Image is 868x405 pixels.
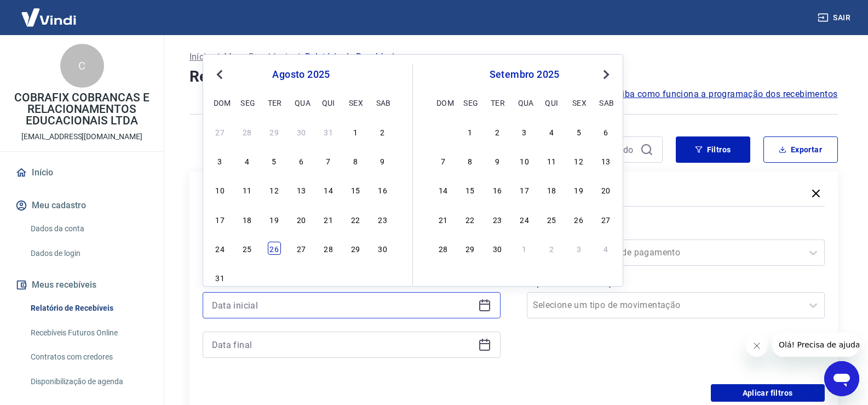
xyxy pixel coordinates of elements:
div: Choose quinta-feira, 11 de setembro de 2025 [545,154,558,167]
div: Choose quarta-feira, 10 de setembro de 2025 [518,154,531,167]
div: Choose quinta-feira, 25 de setembro de 2025 [545,213,558,226]
p: Meus Recebíveis [224,50,292,64]
div: Choose segunda-feira, 22 de setembro de 2025 [463,213,476,226]
p: / [296,50,300,64]
div: Choose domingo, 14 de setembro de 2025 [436,183,450,196]
p: / [216,50,220,64]
div: Choose quarta-feira, 3 de setembro de 2025 [518,125,531,138]
div: Choose quarta-feira, 13 de agosto de 2025 [295,183,308,196]
div: Choose domingo, 10 de agosto de 2025 [214,183,227,196]
div: Choose quinta-feira, 4 de setembro de 2025 [545,125,558,138]
a: Contratos com credores [26,346,151,368]
div: qua [295,96,308,109]
div: dom [214,96,227,109]
div: Choose quarta-feira, 17 de setembro de 2025 [518,183,531,196]
div: Choose segunda-feira, 28 de julho de 2025 [240,125,254,138]
p: [EMAIL_ADDRESS][DOMAIN_NAME] [21,131,142,142]
div: Choose quinta-feira, 21 de agosto de 2025 [322,213,335,226]
h4: Relatório de Recebíveis [189,66,838,88]
div: Choose sábado, 20 de setembro de 2025 [599,183,612,196]
div: Choose terça-feira, 26 de agosto de 2025 [268,242,281,255]
div: Choose segunda-feira, 29 de setembro de 2025 [463,242,476,255]
label: Forma de Pagamento [529,224,823,237]
a: Início [189,50,211,64]
div: Choose quarta-feira, 27 de agosto de 2025 [295,242,308,255]
div: Choose quinta-feira, 28 de agosto de 2025 [322,242,335,255]
button: Sair [815,8,855,28]
iframe: Mensagem da empresa [772,333,859,357]
div: seg [463,96,476,109]
div: Choose terça-feira, 12 de agosto de 2025 [268,183,281,196]
div: sab [376,96,389,109]
div: Choose terça-feira, 16 de setembro de 2025 [491,183,504,196]
button: Aplicar filtros [711,384,825,402]
div: Choose segunda-feira, 11 de agosto de 2025 [240,183,254,196]
div: Choose segunda-feira, 18 de agosto de 2025 [240,213,254,226]
button: Meus recebíveis [13,273,151,297]
a: Dados de login [26,242,151,265]
iframe: Botão para abrir a janela de mensagens [824,361,859,396]
div: Choose segunda-feira, 1 de setembro de 2025 [240,271,254,284]
div: Choose quinta-feira, 4 de setembro de 2025 [322,271,335,284]
div: Choose segunda-feira, 25 de agosto de 2025 [240,242,254,255]
div: Choose sábado, 30 de agosto de 2025 [376,242,389,255]
div: Choose quarta-feira, 3 de setembro de 2025 [295,271,308,284]
div: Choose sexta-feira, 15 de agosto de 2025 [349,183,362,196]
div: Choose sexta-feira, 12 de setembro de 2025 [572,154,585,167]
div: Choose quarta-feira, 20 de agosto de 2025 [295,213,308,226]
div: Choose sábado, 4 de outubro de 2025 [599,242,612,255]
span: Olá! Precisa de ajuda? [7,8,92,16]
a: Disponibilização de agenda [26,370,151,393]
div: Choose sexta-feira, 1 de agosto de 2025 [349,125,362,138]
div: Choose sábado, 2 de agosto de 2025 [376,125,389,138]
div: setembro 2025 [435,68,614,81]
div: month 2025-09 [435,123,614,256]
div: Choose domingo, 28 de setembro de 2025 [436,242,450,255]
div: Choose sexta-feira, 3 de outubro de 2025 [572,242,585,255]
div: Choose terça-feira, 30 de setembro de 2025 [491,242,504,255]
div: Choose sexta-feira, 5 de setembro de 2025 [349,271,362,284]
div: qui [545,96,558,109]
a: Relatório de Recebíveis [26,297,151,320]
div: Choose domingo, 7 de setembro de 2025 [436,154,450,167]
div: Choose segunda-feira, 4 de agosto de 2025 [240,154,254,167]
button: Meu cadastro [13,193,151,218]
div: Choose terça-feira, 19 de agosto de 2025 [268,213,281,226]
iframe: Fechar mensagem [746,335,768,357]
div: Choose quarta-feira, 30 de julho de 2025 [295,125,308,138]
div: Choose sexta-feira, 5 de setembro de 2025 [572,125,585,138]
input: Data final [212,336,474,353]
div: Choose terça-feira, 29 de julho de 2025 [268,125,281,138]
div: Choose quinta-feira, 7 de agosto de 2025 [322,154,335,167]
div: agosto 2025 [212,68,390,81]
div: Choose segunda-feira, 15 de setembro de 2025 [463,183,476,196]
div: Choose domingo, 31 de agosto de 2025 [436,125,450,138]
div: Choose quinta-feira, 31 de julho de 2025 [322,125,335,138]
div: month 2025-08 [212,123,390,286]
div: dom [436,96,450,109]
input: Data inicial [212,297,474,313]
p: COBRAFIX COBRANCAS E RELACIONAMENTOS EDUCACIONAIS LTDA [9,92,155,127]
button: Exportar [763,136,838,163]
div: Choose domingo, 21 de setembro de 2025 [436,213,450,226]
a: Saiba como funciona a programação dos recebimentos [612,88,838,101]
div: Choose terça-feira, 23 de setembro de 2025 [491,213,504,226]
div: Choose quarta-feira, 24 de setembro de 2025 [518,213,531,226]
div: Choose terça-feira, 2 de setembro de 2025 [491,125,504,138]
p: Relatório de Recebíveis [305,50,399,64]
div: Choose terça-feira, 9 de setembro de 2025 [491,154,504,167]
div: sab [599,96,612,109]
div: Choose domingo, 27 de julho de 2025 [214,125,227,138]
div: Choose quinta-feira, 18 de setembro de 2025 [545,183,558,196]
div: sex [349,96,362,109]
div: Choose sexta-feira, 8 de agosto de 2025 [349,154,362,167]
a: Recebíveis Futuros Online [26,322,151,344]
div: Choose sexta-feira, 29 de agosto de 2025 [349,242,362,255]
div: Choose terça-feira, 5 de agosto de 2025 [268,154,281,167]
div: Choose sábado, 16 de agosto de 2025 [376,183,389,196]
div: Choose domingo, 3 de agosto de 2025 [214,154,227,167]
label: Tipo de Movimentação [529,277,823,290]
div: Choose domingo, 17 de agosto de 2025 [214,213,227,226]
div: seg [240,96,254,109]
